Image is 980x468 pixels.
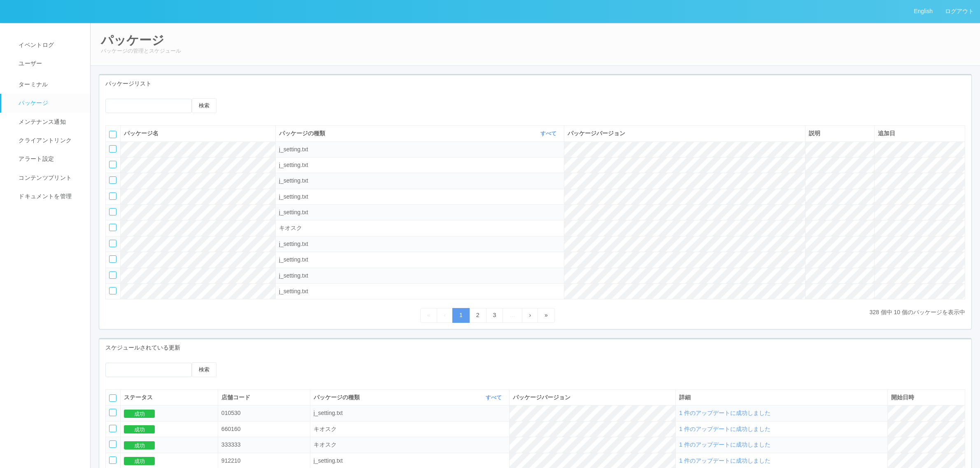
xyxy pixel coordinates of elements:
[314,393,362,402] span: パッケージの種類
[16,42,54,48] span: イベントログ
[486,394,504,401] a: すべて
[679,441,770,448] span: 1 件のアップデートに成功しました
[529,312,531,318] span: Next
[679,409,884,417] div: 1 件のアップデートに成功しました
[221,440,296,449] div: 333333
[679,425,884,433] div: 1 件のアップデートに成功しました
[101,47,970,55] p: パッケージの管理とスケジュール
[1,113,98,131] a: メンテナンス通知
[16,137,72,144] span: クライアントリンク
[679,440,884,449] div: 1 件のアップデートに成功しました
[99,339,971,356] div: スケジュールされている更新
[1,36,98,54] a: イベントログ
[221,409,296,417] div: 010530
[124,457,155,465] button: 成功
[279,145,561,154] div: ksdpackage.tablefilter.jsetting
[279,192,561,201] div: ksdpackage.tablefilter.jsetting
[891,394,914,401] span: 開始日時
[545,312,548,318] span: Last
[279,255,561,264] div: ksdpackage.tablefilter.jsetting
[484,394,506,402] button: すべて
[1,150,98,168] a: アラート設定
[522,308,538,322] a: Next
[568,130,625,137] span: パッケージバージョン
[124,441,155,449] button: 成功
[679,393,884,402] div: 詳細
[124,440,214,449] div: 成功
[679,457,770,464] span: 1 件のアップデートに成功しました
[124,394,153,401] span: ステータス
[1,169,98,187] a: コンテンツプリント
[16,81,48,88] span: ターミナル
[679,426,770,432] span: 1 件のアップデートに成功しました
[679,410,770,416] span: 1 件のアップデートに成功しました
[16,100,48,106] span: パッケージ
[124,130,158,137] span: パッケージ名
[124,425,214,433] div: 成功
[279,176,561,185] div: ksdpackage.tablefilter.jsetting
[1,54,98,73] a: ユーザー
[469,308,487,322] a: 2
[221,393,307,402] div: 店舗コード
[279,287,561,296] div: ksdpackage.tablefilter.jsetting
[16,155,54,162] span: アラート設定
[279,240,561,248] div: ksdpackage.tablefilter.jsetting
[221,456,296,465] div: 912210
[279,161,561,169] div: ksdpackage.tablefilter.jsetting
[538,308,555,322] a: Last
[16,193,72,199] span: ドキュメントを管理
[1,94,98,112] a: パッケージ
[809,129,871,138] div: 説明
[99,75,971,92] div: パッケージリスト
[314,425,506,433] div: ksdpackage.tablefilter.kiosk
[16,60,42,67] span: ユーザー
[878,130,895,137] span: 追加日
[538,130,561,138] button: すべて
[1,73,98,94] a: ターミナル
[192,98,216,113] button: 検索
[452,308,470,322] a: 1
[16,118,66,125] span: メンテナンス通知
[124,456,214,465] div: 成功
[192,362,216,377] button: 検索
[1,131,98,150] a: クライアントリンク
[314,440,506,449] div: ksdpackage.tablefilter.kiosk
[314,409,506,417] div: ksdpackage.tablefilter.jsetting
[279,271,561,280] div: ksdpackage.tablefilter.jsetting
[869,308,965,317] p: 328 個中 10 個のパッケージを表示中
[513,394,570,401] span: パッケージバージョン
[279,129,327,138] span: パッケージの種類
[540,130,559,137] a: すべて
[16,174,72,181] span: コンテンツプリント
[279,208,561,217] div: ksdpackage.tablefilter.jsetting
[1,187,98,206] a: ドキュメントを管理
[486,308,503,322] a: 3
[314,456,506,465] div: ksdpackage.tablefilter.jsetting
[101,33,970,47] h2: パッケージ
[124,425,155,433] button: 成功
[124,409,214,417] div: 成功
[221,425,296,433] div: 660160
[679,456,884,465] div: 1 件のアップデートに成功しました
[279,224,561,232] div: ksdpackage.tablefilter.kiosk
[124,410,155,418] button: 成功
